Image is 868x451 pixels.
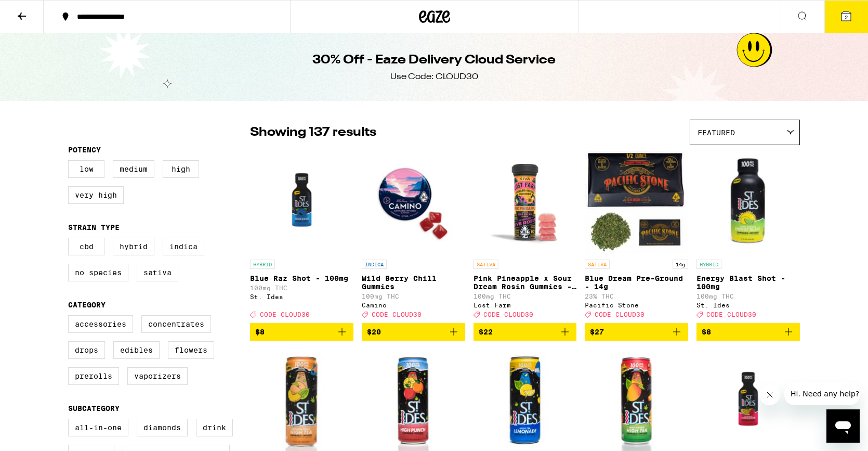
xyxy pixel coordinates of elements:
[372,311,422,318] span: CODE CLOUD30
[68,367,119,385] label: Prerolls
[696,260,721,269] p: HYBRID
[390,71,478,83] div: Use Code: CLOUD30
[474,150,577,254] img: Lost Farm - Pink Pineapple x Sour Dream Rosin Gummies - 100mg
[826,409,860,443] iframe: Button to launch messaging window
[595,311,645,318] span: CODE CLOUD30
[196,419,233,436] label: Drink
[68,301,106,309] legend: Category
[696,323,800,341] button: Add to bag
[362,302,465,308] div: Camino
[68,238,104,255] label: CBD
[362,150,465,254] img: Camino - Wild Berry Chill Gummies
[479,328,493,336] span: $22
[698,128,735,137] span: Featured
[68,404,120,413] legend: Subcategory
[68,186,124,204] label: Very High
[759,384,780,405] iframe: Close message
[362,293,465,300] p: 100mg THC
[250,260,275,269] p: HYBRID
[68,419,128,436] label: All-In-One
[784,382,860,405] iframe: Message from company
[141,315,211,333] label: Concentrates
[474,293,577,300] p: 100mg THC
[68,160,104,178] label: Low
[362,260,387,269] p: INDICA
[696,150,800,323] a: Open page for Energy Blast Shot - 100mg from St. Ides
[68,315,133,333] label: Accessories
[474,260,498,269] p: SATIVA
[312,51,556,69] h1: 30% Off - Eaze Delivery Cloud Service
[474,302,577,308] div: Lost Farm
[824,1,868,33] button: 2
[255,328,265,336] span: $8
[113,238,154,255] label: Hybrid
[137,264,178,281] label: Sativa
[585,302,688,308] div: Pacific Stone
[127,367,188,385] label: Vaporizers
[585,293,688,300] p: 23% THC
[585,150,688,323] a: Open page for Blue Dream Pre-Ground - 14g from Pacific Stone
[68,341,105,359] label: Drops
[585,323,688,341] button: Add to bag
[250,150,353,323] a: Open page for Blue Raz Shot - 100mg from St. Ides
[113,341,160,359] label: Edibles
[260,311,310,318] span: CODE CLOUD30
[250,293,353,300] div: St. Ides
[250,274,353,282] p: Blue Raz Shot - 100mg
[585,260,610,269] p: SATIVA
[696,150,800,254] img: St. Ides - Energy Blast Shot - 100mg
[474,150,577,323] a: Open page for Pink Pineapple x Sour Dream Rosin Gummies - 100mg from Lost Farm
[702,328,711,336] span: $8
[696,302,800,308] div: St. Ides
[673,260,688,269] p: 14g
[696,293,800,300] p: 100mg THC
[250,124,376,141] p: Showing 137 results
[168,341,214,359] label: Flowers
[163,238,204,255] label: Indica
[845,14,848,20] span: 2
[250,285,353,291] p: 100mg THC
[483,311,533,318] span: CODE CLOUD30
[68,264,128,281] label: No Species
[137,419,188,436] label: Diamonds
[696,274,800,291] p: Energy Blast Shot - 100mg
[68,146,101,154] legend: Potency
[367,328,381,336] span: $20
[474,323,577,341] button: Add to bag
[590,328,604,336] span: $27
[585,150,688,254] img: Pacific Stone - Blue Dream Pre-Ground - 14g
[250,323,353,341] button: Add to bag
[474,274,577,291] p: Pink Pineapple x Sour Dream Rosin Gummies - 100mg
[68,223,120,231] legend: Strain Type
[113,160,154,178] label: Medium
[163,160,199,178] label: High
[362,274,465,291] p: Wild Berry Chill Gummies
[250,150,353,254] img: St. Ides - Blue Raz Shot - 100mg
[362,150,465,323] a: Open page for Wild Berry Chill Gummies from Camino
[362,323,465,341] button: Add to bag
[706,311,756,318] span: CODE CLOUD30
[585,274,688,291] p: Blue Dream Pre-Ground - 14g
